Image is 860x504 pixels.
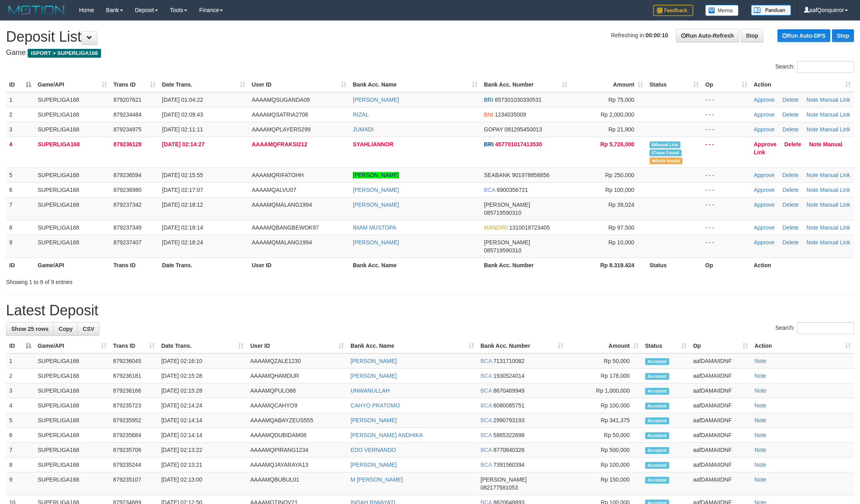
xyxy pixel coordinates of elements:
[783,239,799,246] a: Delete
[158,398,247,413] td: [DATE] 02:14:24
[159,258,249,272] th: Date Trans.
[481,432,492,438] span: BCA
[6,107,34,122] td: 2
[158,353,247,369] td: [DATE] 02:16:10
[755,417,767,423] a: Note
[754,141,777,147] a: Approve
[646,77,702,92] th: Status: activate to sort column ascending
[34,235,110,258] td: SUPERLIGA168
[481,462,492,468] span: BCA
[481,402,492,409] span: BCA
[252,187,296,193] span: AAAAMQALVU07
[690,339,751,353] th: Op: activate to sort column ascending
[645,462,669,469] span: Accepted
[702,235,751,258] td: - - -
[645,417,669,424] span: Accepted
[702,107,751,122] td: - - -
[158,428,247,443] td: [DATE] 02:14:14
[611,32,668,38] span: Refreshing in:
[247,369,347,383] td: AAAAMQHAMDUR
[702,77,751,92] th: Op: activate to sort column ascending
[608,126,634,133] span: Rp 21,900
[34,77,110,92] th: Game/API: activate to sort column ascending
[247,443,347,458] td: AAAAMQPIRANG1234
[495,111,526,118] span: Copy 1234035009 to clipboard
[158,383,247,398] td: [DATE] 02:15:28
[512,172,549,178] span: Copy 901978858856 to clipboard
[646,32,668,38] strong: 00:00:10
[783,224,799,231] a: Delete
[34,258,110,272] th: Game/API
[484,111,493,118] span: BNI
[158,413,247,428] td: [DATE] 02:14:14
[481,476,527,483] span: [PERSON_NAME]
[702,167,751,182] td: - - -
[751,339,854,353] th: Action: activate to sort column ascending
[110,77,159,92] th: Trans ID: activate to sort column ascending
[509,224,550,231] span: Copy 1310018723405 to clipboard
[158,472,247,495] td: [DATE] 02:13:00
[110,443,158,458] td: 879235706
[34,107,110,122] td: SUPERLIGA168
[110,472,158,495] td: 879235107
[252,239,312,246] span: AAAAMQMALANG1994
[755,358,767,364] a: Note
[567,413,642,428] td: Rp 341,375
[6,413,34,428] td: 5
[252,141,307,147] span: AAAAMQFRAKSI212
[567,443,642,458] td: Rp 500,000
[110,458,158,472] td: 879235244
[113,141,142,147] span: 879236128
[702,137,751,167] td: - - -
[6,369,34,383] td: 2
[690,458,751,472] td: aafDAMAIIDNF
[646,258,702,272] th: Status
[350,447,396,453] a: EDO VERNANDO
[34,428,110,443] td: SUPERLIGA168
[6,302,854,319] h1: Latest Deposit
[567,353,642,369] td: Rp 50,000
[34,458,110,472] td: SUPERLIGA168
[807,172,819,178] a: Note
[754,202,775,208] a: Approve
[690,472,751,495] td: aafDAMAIIDNF
[504,126,542,133] span: Copy 081295450013 to clipboard
[645,447,669,454] span: Accepted
[252,224,319,231] span: AAAAMQBANGBEWOK97
[6,275,352,286] div: Showing 1 to 9 of 9 entries
[6,458,34,472] td: 8
[676,29,739,42] a: Run Auto-Refresh
[158,369,247,383] td: [DATE] 02:15:28
[484,97,493,103] span: BRI
[567,472,642,495] td: Rp 150,000
[6,167,34,182] td: 5
[34,443,110,458] td: SUPERLIGA168
[481,387,492,394] span: BCA
[807,239,819,246] a: Note
[832,29,854,42] a: Stop
[645,477,669,484] span: Accepted
[481,484,518,491] span: Copy 082177581053 to clipboard
[481,258,571,272] th: Bank Acc. Number
[6,29,854,45] h1: Deposit List
[820,126,850,133] a: Manual Link
[162,187,203,193] span: [DATE] 02:17:07
[567,398,642,413] td: Rp 100,000
[783,172,799,178] a: Delete
[690,398,751,413] td: aafDAMAIIDNF
[247,413,347,428] td: AAAAMQABAYZEUS555
[249,258,350,272] th: User ID
[820,239,850,246] a: Manual Link
[113,202,142,208] span: 879237342
[783,126,799,133] a: Delete
[247,472,347,495] td: AAAAMQBUBUL01
[34,472,110,495] td: SUPERLIGA168
[751,77,854,92] th: Action: activate to sort column ascending
[113,224,142,231] span: 879237349
[162,97,203,103] span: [DATE] 01:04:22
[820,111,850,118] a: Manual Link
[481,447,492,453] span: BCA
[481,358,492,364] span: BCA
[247,458,347,472] td: AAAAMQJAYARAYA13
[252,172,304,178] span: AAAAMQRIFATOHH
